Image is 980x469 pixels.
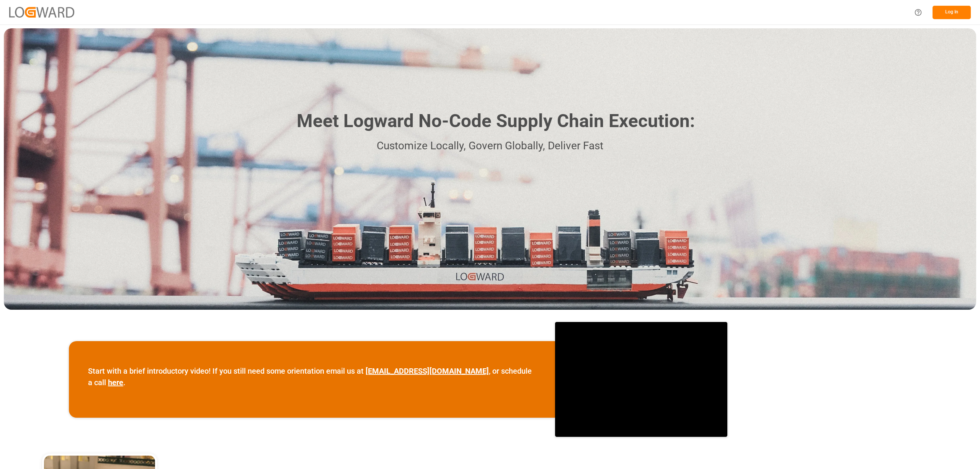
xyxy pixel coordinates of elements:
p: Start with a brief introductory video! If you still need some orientation email us at , or schedu... [88,365,536,388]
a: here [108,378,123,387]
button: Help Center [910,4,927,21]
img: Logward_new_orange.png [9,7,74,17]
p: Customize Locally, Govern Globally, Deliver Fast [285,137,695,155]
button: Log In [933,6,971,19]
h1: Meet Logward No-Code Supply Chain Execution: [297,108,695,135]
a: [EMAIL_ADDRESS][DOMAIN_NAME] [366,366,489,376]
